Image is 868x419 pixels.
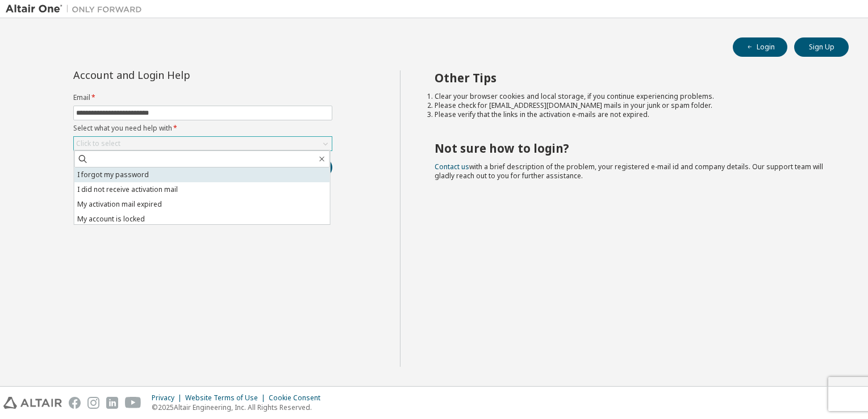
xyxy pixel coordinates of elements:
div: Privacy [152,393,185,403]
img: instagram.svg [87,397,99,409]
div: Website Terms of Use [185,393,269,403]
a: Contact us [435,162,469,171]
img: Altair One [6,3,148,15]
li: Please check for [EMAIL_ADDRESS][DOMAIN_NAME] mails in your junk or spam folder. [435,101,829,110]
h2: Other Tips [435,70,829,85]
button: Sign Up [794,37,849,57]
li: Please verify that the links in the activation e-mails are not expired. [435,110,829,119]
div: Account and Login Help [73,70,281,79]
img: altair_logo.svg [3,397,62,409]
h2: Not sure how to login? [435,141,829,156]
li: Clear your browser cookies and local storage, if you continue experiencing problems. [435,92,829,101]
p: © 2025 Altair Engineering, Inc. All Rights Reserved. [152,403,327,412]
div: Cookie Consent [269,393,327,403]
button: Login [733,37,787,57]
label: Email [73,93,332,102]
li: I forgot my password [74,167,330,182]
div: Click to select [76,139,120,148]
span: with a brief description of the problem, your registered e-mail id and company details. Our suppo... [435,162,823,181]
img: linkedin.svg [106,397,118,409]
img: facebook.svg [69,397,81,409]
label: Select what you need help with [73,124,332,133]
img: youtube.svg [125,397,141,409]
div: Click to select [74,137,332,150]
